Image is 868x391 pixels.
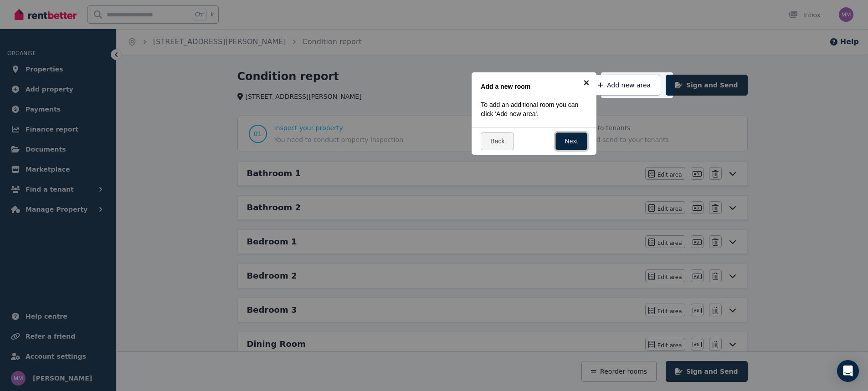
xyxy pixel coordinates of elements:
a: Next [555,132,588,150]
button: Add new area [588,75,660,96]
a: Back [481,132,514,150]
p: To add an additional room you can click 'Add new area'. [481,100,582,118]
div: Open Intercom Messenger [837,360,859,382]
a: × [576,72,596,93]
